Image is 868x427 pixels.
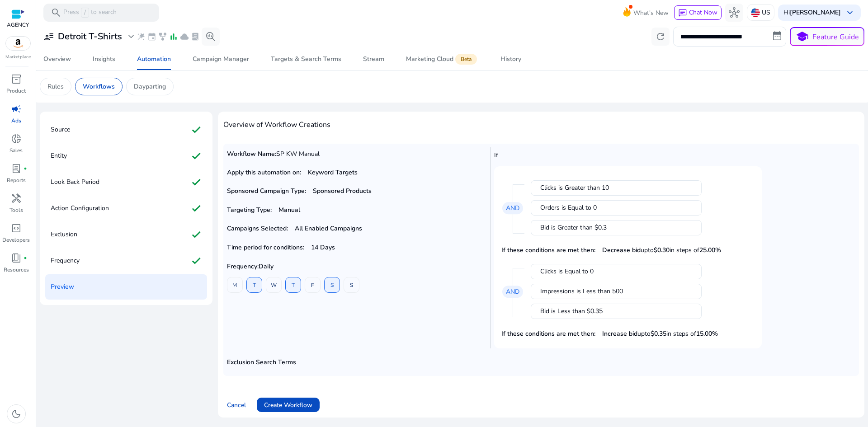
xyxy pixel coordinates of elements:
[202,28,220,46] button: search_insights
[191,122,202,137] mat-icon: check
[590,267,594,276] span: 0
[494,150,855,160] p: If
[191,227,202,242] mat-icon: check
[324,277,340,293] button: S
[147,32,156,41] span: event
[502,202,523,214] p: AND
[11,163,22,174] span: lab_profile
[729,7,740,18] span: hub
[11,117,21,125] p: Ads
[271,56,341,62] div: Targets & Search Terms
[2,236,30,244] p: Developers
[313,187,372,195] b: Sponsored Products
[344,277,359,293] button: S
[191,32,200,41] span: lab_profile
[158,32,167,41] span: family_history
[11,193,22,204] span: handyman
[674,5,722,20] button: chatChat Now
[276,150,320,158] span: SP KW Manual
[51,175,99,189] p: Look Back Period
[134,82,166,91] p: Dayparting
[7,176,26,184] p: Reports
[654,329,666,338] span: 0.35
[227,359,855,366] h5: Exclusion Search Terms
[227,224,288,233] b: Campaigns Selected:
[501,246,595,254] b: If these conditions are met then:
[602,329,718,338] p: upto in steps of
[51,7,61,18] span: search
[43,31,54,42] span: user_attributes
[285,277,301,293] button: T
[278,206,300,214] b: Manual
[699,246,721,254] b: 25.00%
[51,201,109,216] p: Action Configuration
[83,82,115,91] p: Workflows
[205,31,216,42] span: search_insights
[191,175,202,189] mat-icon: check
[540,287,692,296] div: Impressions is Less than
[7,21,29,29] p: AGENCY
[11,408,22,419] span: dark_mode
[11,103,22,114] span: campaign
[6,37,30,50] img: amazon.svg
[593,203,597,212] span: 0
[257,398,320,412] button: Create Workflow
[602,245,721,255] p: upto in steps of
[191,149,202,163] mat-icon: check
[502,286,523,298] p: AND
[193,56,249,62] div: Campaign Manager
[844,7,855,18] span: keyboard_arrow_down
[651,28,670,46] button: refresh
[540,203,692,212] div: Orders is Equal to
[137,56,171,62] div: Automation
[406,56,479,63] div: Marketing Cloud
[223,121,859,129] h4: Overview of Workflow Creations
[540,183,692,192] div: Clicks is Greater than
[9,206,23,214] p: Tools
[191,201,202,216] mat-icon: check
[305,277,321,293] button: F
[51,149,67,163] p: Entity
[227,168,301,177] b: Apply this automation on:
[602,183,609,192] span: 10
[137,32,146,41] span: wand_stars
[51,122,70,137] p: Source
[689,8,717,17] span: Chat Now
[696,329,718,338] b: 15.00%
[264,400,312,410] span: Create Workflow
[540,307,692,316] div: Bid is Less than
[266,277,282,293] button: W
[11,133,22,144] span: donut_small
[223,398,250,412] button: Cancel
[363,56,384,62] div: Stream
[796,30,809,43] span: school
[227,262,259,271] b: Frequency:
[51,227,77,242] p: Exclusion
[311,243,335,252] b: 14 Days
[180,32,189,41] span: cloud
[540,223,692,232] div: Bid is Greater than
[227,187,306,195] b: Sponsored Campaign Type:
[24,167,27,170] span: fiber_manual_record
[501,329,595,338] b: If these conditions are met then:
[783,9,841,16] p: Hi
[93,56,115,62] div: Insights
[602,329,637,338] b: Increase bid
[587,307,603,316] span: $0.35
[725,4,743,22] button: hub
[24,256,27,260] span: fiber_manual_record
[227,400,246,410] span: Cancel
[5,54,31,61] p: Marketplace
[11,223,22,234] span: code_blocks
[9,146,23,155] p: Sales
[602,246,641,254] b: Decrease bid
[81,8,89,18] span: /
[654,246,670,254] b: $0.30
[295,224,362,233] b: All Enabled Campaigns
[227,206,272,214] b: Targeting Type:
[455,54,477,65] span: Beta
[762,5,770,20] p: US
[43,56,71,62] div: Overview
[6,87,26,95] p: Product
[308,168,358,177] b: Keyword Targets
